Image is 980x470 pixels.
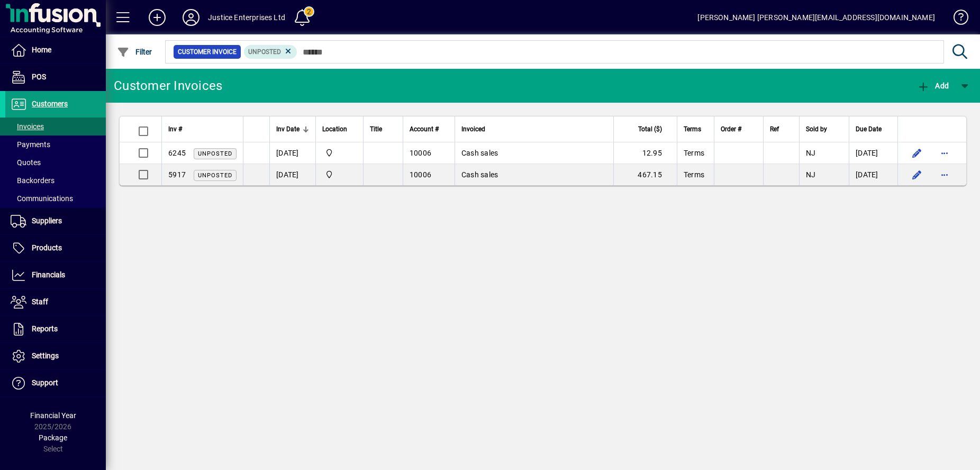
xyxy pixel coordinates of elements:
[174,8,208,27] button: Profile
[461,149,498,157] span: Cash sales
[936,144,953,161] button: More options
[5,118,106,135] a: Invoices
[770,123,793,135] div: Ref
[806,149,816,157] span: NJ
[638,123,662,135] span: Total ($)
[322,147,357,159] span: henderson warehouse
[613,142,677,164] td: 12.95
[168,170,186,179] span: 5917
[946,2,967,37] a: Knowledge Base
[5,37,106,64] a: Home
[5,171,106,189] a: Backorders
[856,123,891,135] div: Due Date
[32,73,46,81] span: POS
[410,170,431,179] span: 10006
[32,216,62,225] span: Suppliers
[208,9,285,26] div: Justice Enterprises Ltd
[114,77,222,94] div: Customer Invoices
[410,123,439,135] span: Account #
[806,123,842,135] div: Sold by
[909,144,925,161] button: Edit
[410,123,448,135] div: Account #
[936,166,953,183] button: More options
[5,208,106,234] a: Suppliers
[269,164,315,185] td: [DATE]
[909,166,925,183] button: Edit
[914,76,951,95] button: Add
[244,45,297,59] mat-chip: Customer Invoice Status: Unposted
[370,123,382,135] span: Title
[269,142,315,164] td: [DATE]
[5,343,106,369] a: Settings
[684,123,701,135] span: Terms
[32,297,48,306] span: Staff
[721,123,757,135] div: Order #
[11,158,41,167] span: Quotes
[461,170,498,179] span: Cash sales
[39,433,67,442] span: Package
[856,123,882,135] span: Due Date
[5,262,106,288] a: Financials
[5,370,106,396] a: Support
[5,235,106,261] a: Products
[5,153,106,171] a: Quotes
[410,149,431,157] span: 10006
[276,123,300,135] span: Inv Date
[770,123,779,135] span: Ref
[461,123,485,135] span: Invoiced
[117,48,152,56] span: Filter
[684,170,704,179] span: Terms
[613,164,677,185] td: 467.15
[114,42,155,61] button: Filter
[32,270,65,279] span: Financials
[32,46,51,54] span: Home
[322,123,357,135] div: Location
[5,289,106,315] a: Staff
[11,140,50,149] span: Payments
[168,149,186,157] span: 6245
[32,378,58,387] span: Support
[5,316,106,342] a: Reports
[806,170,816,179] span: NJ
[140,8,174,27] button: Add
[198,172,232,179] span: Unposted
[370,123,396,135] div: Title
[849,142,897,164] td: [DATE]
[322,169,357,180] span: henderson warehouse
[168,123,182,135] span: Inv #
[32,243,62,252] span: Products
[620,123,672,135] div: Total ($)
[461,123,607,135] div: Invoiced
[248,48,281,56] span: Unposted
[849,164,897,185] td: [DATE]
[198,150,232,157] span: Unposted
[697,9,935,26] div: [PERSON_NAME] [PERSON_NAME][EMAIL_ADDRESS][DOMAIN_NAME]
[11,194,73,203] span: Communications
[322,123,347,135] span: Location
[806,123,827,135] span: Sold by
[5,135,106,153] a: Payments
[917,82,949,90] span: Add
[178,47,237,57] span: Customer Invoice
[30,411,76,420] span: Financial Year
[276,123,309,135] div: Inv Date
[11,122,44,131] span: Invoices
[684,149,704,157] span: Terms
[5,64,106,91] a: POS
[721,123,741,135] span: Order #
[5,189,106,207] a: Communications
[32,100,68,108] span: Customers
[32,351,59,360] span: Settings
[32,324,58,333] span: Reports
[11,176,55,185] span: Backorders
[168,123,237,135] div: Inv #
